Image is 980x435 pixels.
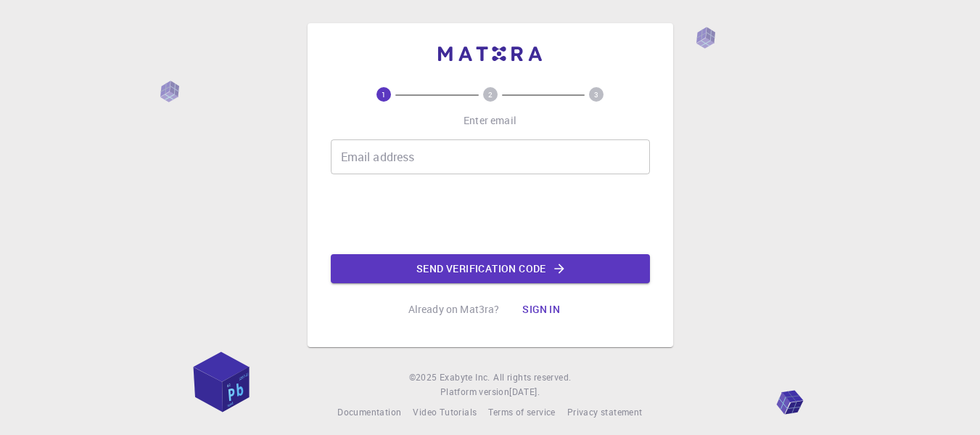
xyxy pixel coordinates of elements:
span: © 2025 [409,370,440,385]
span: Documentation [337,406,401,418]
span: Exabyte Inc. [440,371,490,383]
span: [DATE] . [509,386,540,397]
a: Exabyte Inc. [440,370,490,385]
button: Send verification code [331,254,650,283]
span: Privacy statement [567,406,643,418]
text: 3 [594,89,598,99]
a: Documentation [337,405,401,420]
span: Platform version [440,385,509,399]
a: Video Tutorials [413,405,477,420]
button: Sign in [511,295,572,324]
span: Terms of service [488,406,555,418]
span: Video Tutorials [413,406,477,418]
iframe: reCAPTCHA [380,186,601,243]
span: All rights reserved. [493,370,571,385]
p: Enter email [464,113,516,128]
a: Privacy statement [567,405,643,420]
text: 2 [488,89,493,99]
p: Already on Mat3ra? [408,302,500,317]
a: Terms of service [488,405,555,420]
a: [DATE]. [509,385,540,399]
text: 1 [382,89,386,99]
